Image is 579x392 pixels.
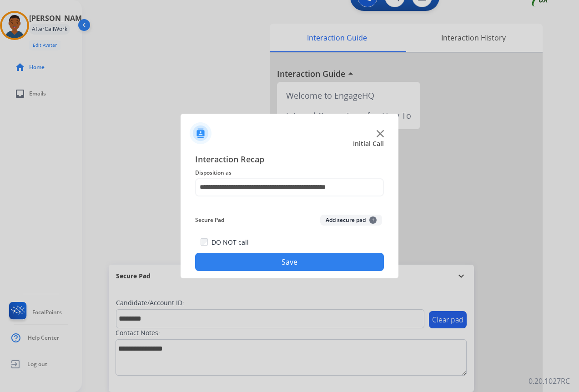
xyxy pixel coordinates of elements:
span: Initial Call [353,139,384,148]
button: Save [195,253,384,271]
span: + [369,216,377,224]
span: Interaction Recap [195,153,384,167]
img: contactIcon [190,122,211,144]
span: Secure Pad [195,215,224,226]
span: Disposition as [195,167,384,178]
button: Add secure pad+ [320,215,382,226]
p: 0.20.1027RC [529,376,570,387]
label: DO NOT call [211,238,249,247]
